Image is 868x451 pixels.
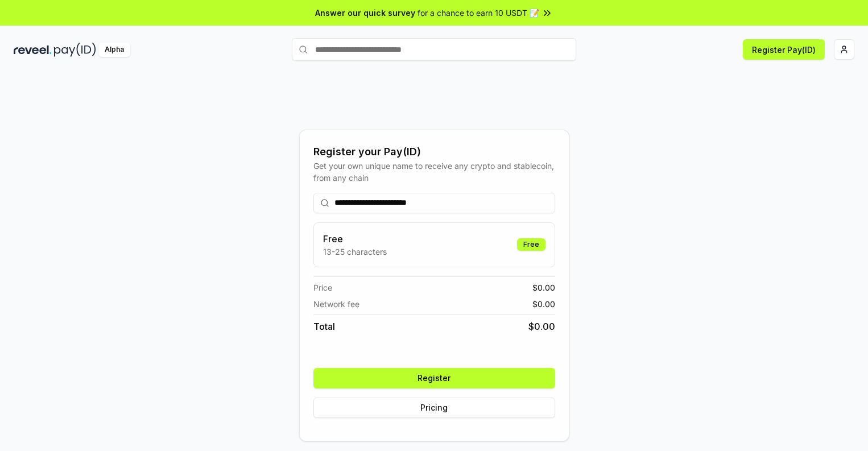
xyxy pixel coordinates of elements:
[313,320,335,333] span: Total
[54,43,96,57] img: pay_id
[418,7,539,19] span: for a chance to earn 10 USDT 📝
[323,246,387,258] p: 13-25 characters
[528,320,555,333] span: $ 0.00
[313,282,332,293] span: Price
[313,398,555,418] button: Pricing
[14,43,52,57] img: reveel_dark
[313,298,359,310] span: Network fee
[315,7,415,19] span: Answer our quick survey
[517,238,545,251] div: Free
[313,368,555,388] button: Register
[743,39,825,60] button: Register Pay(ID)
[532,298,555,310] span: $ 0.00
[323,232,387,246] h3: Free
[532,282,555,293] span: $ 0.00
[313,160,555,184] div: Get your own unique name to receive any crypto and stablecoin, from any chain
[98,43,130,57] div: Alpha
[313,144,555,160] div: Register your Pay(ID)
